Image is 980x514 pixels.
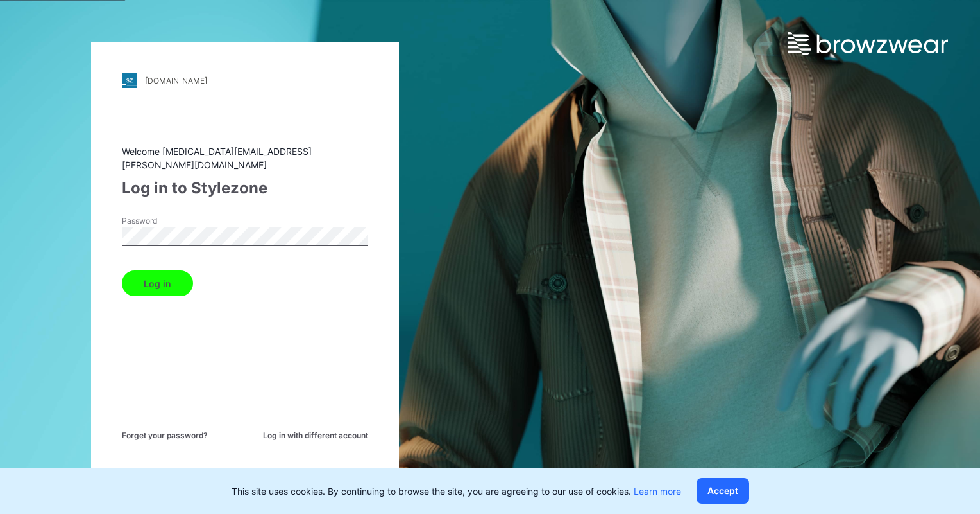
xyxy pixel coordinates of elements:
[122,73,137,88] img: stylezone-logo.562084cfcfab977791bfbf7441f1a819.svg
[122,73,368,88] a: [DOMAIN_NAME]
[122,270,193,296] button: Log in
[697,478,749,504] button: Accept
[145,76,207,85] div: [DOMAIN_NAME]
[634,486,681,497] a: Learn more
[122,177,368,200] div: Log in to Stylezone
[263,430,368,441] span: Log in with different account
[122,145,368,172] div: Welcome [MEDICAL_DATA][EMAIL_ADDRESS][PERSON_NAME][DOMAIN_NAME]
[122,430,208,441] span: Forget your password?
[788,32,948,55] img: browzwear-logo.e42bd6dac1945053ebaf764b6aa21510.svg
[122,215,212,227] label: Password
[232,484,681,498] p: This site uses cookies. By continuing to browse the site, you are agreeing to our use of cookies.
